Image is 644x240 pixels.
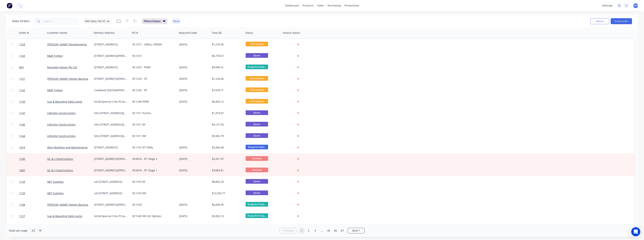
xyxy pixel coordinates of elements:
div: productivity [343,3,361,8]
span: 1153 [19,43,25,46]
a: Worx Building and Maintenance [47,146,88,149]
div: RC1310 WF [132,191,174,195]
a: Lifestyle Constructions [47,111,76,115]
div: [DATE] [179,169,209,172]
a: [PERSON_NAME] Developments [47,43,87,46]
span: NW Sales Std V2 [85,19,105,23]
div: [STREET_ADDRESS][PERSON_NAME] [94,157,128,161]
div: [STREET_ADDRESS] [94,65,128,69]
div: Delivery Address [94,31,115,35]
div: $7,678.71 [212,88,241,92]
span: In Production [246,76,268,81]
a: Sue & Beaudine Dalla Santa [47,100,82,103]
span: In Production [246,87,268,92]
span: 893 [19,65,24,69]
span: In Production [246,99,268,104]
a: Page 45 [326,228,332,233]
div: [STREET_ADDRESS][PERSON_NAME] [94,169,128,172]
div: [DATE] [179,77,209,81]
div: 54 McSporran Cres Pt Augusta [94,214,128,218]
div: $9,990.41 [212,65,241,69]
div: $1,276.45 [212,43,241,46]
span: Quote [246,53,268,58]
div: [DATE] [179,203,209,207]
div: Invoice status [283,31,300,35]
a: 1133 [19,176,47,187]
a: Previous page [280,229,296,232]
div: Order # [19,31,29,35]
a: 893 [19,62,47,73]
span: Quote [246,133,268,138]
span: 1087 [19,169,25,172]
span: Ready for Produ... [246,65,268,69]
div: [DATE] [179,100,209,104]
a: 1152 [19,85,47,96]
a: 1153 [19,39,47,50]
div: [DATE] [179,146,209,149]
a: [PERSON_NAME] Homes Barossa [47,203,88,206]
div: RC1249 WF (H2 Option) [132,214,174,218]
a: GC & J Constructions [47,157,73,161]
div: Site [STREET_ADDRESS][PERSON_NAME][PERSON_NAME] [94,134,128,138]
div: purchasing [326,3,343,8]
div: $12,326.77 [212,191,241,195]
span: 1144 [19,134,25,138]
div: $1,104.06 [212,77,241,81]
a: 1149 [19,222,47,233]
div: RC1317 - SMALL ORDER [132,43,174,46]
a: 1140 [19,153,47,165]
h1: Sales Orders [12,19,30,23]
a: ABT Supplies [47,191,64,195]
a: R&M Timber [47,88,63,92]
div: [STREET_ADDRESS][PERSON_NAME][PERSON_NAME] [94,54,128,58]
a: [PERSON_NAME] Homes Barossa [47,77,88,81]
span: Quote [246,110,268,115]
div: Status [245,31,253,35]
div: [STREET_ADDRESS][PERSON_NAME] [94,77,128,81]
a: R&M Timber [47,54,63,58]
span: 1133 [19,180,25,184]
a: Page 46 [333,228,338,233]
span: Archived [246,168,268,172]
div: settings [600,3,614,8]
div: RC0676 - RT Stage 1 [132,169,174,172]
a: 1087 [19,165,47,176]
div: $4,127.95 [212,123,241,126]
span: Previous [284,229,294,232]
span: Ready for Deliv... [246,145,268,149]
span: 1127 [19,214,25,218]
div: [DATE] [179,43,209,46]
div: [DATE] [179,157,209,161]
div: Lot [STREET_ADDRESS] [94,191,128,195]
input: Search... [43,17,80,25]
div: Required Date [179,31,197,35]
span: 1143 [19,54,25,58]
span: Ready for Produ... [246,213,268,218]
a: Jump forward [319,228,325,233]
span: Archived [246,156,268,161]
div: Site [STREET_ADDRESS][PERSON_NAME][PERSON_NAME] [94,123,128,126]
div: Site [STREET_ADDRESS][PERSON_NAME][PERSON_NAME] [94,111,128,115]
div: $6,834.95 [212,203,241,207]
div: PO # [132,31,138,35]
div: products [301,3,315,8]
div: $2,201.97 [212,157,241,161]
div: Total ($) [212,31,221,35]
span: 1151 [19,77,25,81]
button: Create order [611,18,632,24]
div: [STREET_ADDRESS][PERSON_NAME] [94,203,128,207]
span: 1129 [19,191,25,195]
a: 1148 [19,199,47,210]
span: Quote [246,122,268,126]
span: Filters: Status [144,19,161,23]
div: sales [315,3,326,8]
div: $2,456.68 [212,146,241,149]
span: Next [352,229,358,232]
a: Lifestyle Constructions [47,123,76,126]
a: 1127 [19,211,47,222]
div: [DATE] [179,214,209,218]
a: 1150 [19,96,47,107]
a: 1151 [19,73,47,84]
div: RC1207 - PFWF [132,65,174,69]
div: Customer Name [47,31,67,35]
